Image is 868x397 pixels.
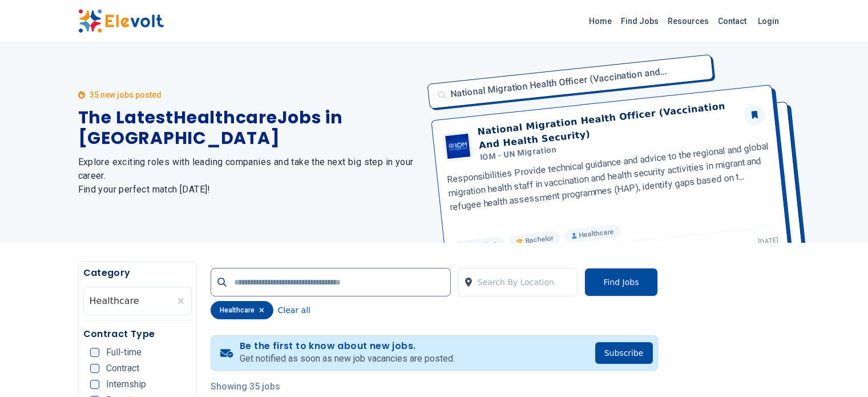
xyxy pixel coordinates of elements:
a: Login [751,10,786,33]
h5: Contract Type [83,327,192,341]
input: Contract [90,364,99,373]
a: Contact [713,12,751,30]
h2: Explore exciting roles with leading companies and take the next big step in your career. Find you... [78,155,421,197]
input: Full-time [90,348,99,357]
a: Find Jobs [616,12,663,30]
a: Resources [663,12,713,30]
h1: The Latest Healthcare Jobs in [GEOGRAPHIC_DATA] [78,107,421,149]
p: Showing 35 jobs [211,380,658,394]
p: Get notified as soon as new job vacancies are posted. [240,352,455,366]
button: Subscribe [595,342,653,364]
button: Clear all [278,301,310,319]
input: Internship [90,380,99,389]
span: Full-time [106,348,142,357]
p: 35 new jobs posted [90,89,162,101]
h4: Be the first to know about new jobs. [240,340,455,352]
a: Home [584,12,616,30]
span: Internship [106,380,146,389]
div: healthcare [211,301,273,319]
h5: Category [83,266,192,280]
button: Find Jobs [584,268,657,296]
img: Elevolt [78,9,164,33]
span: Contract [106,364,139,373]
